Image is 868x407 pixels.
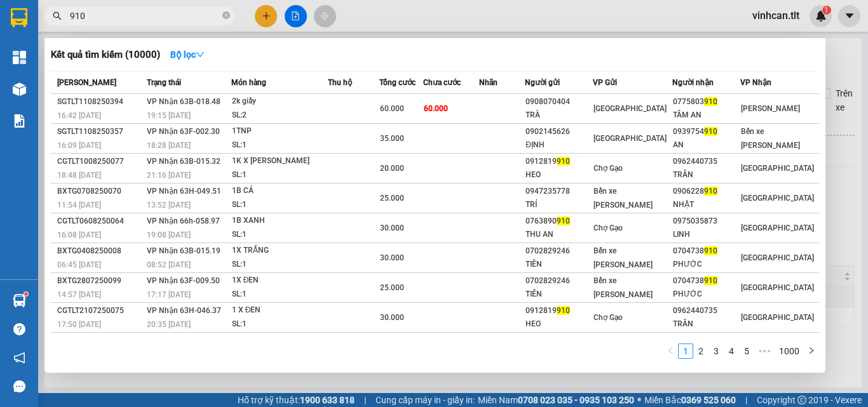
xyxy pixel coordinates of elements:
[667,347,674,354] span: left
[160,44,215,65] button: Bộ lọcdown
[724,344,738,358] a: 4
[557,157,570,166] span: 910
[526,95,592,109] div: 0908070404
[24,292,28,296] sup: 1
[57,185,143,198] div: BXTG0708250070
[679,344,693,358] a: 1
[593,313,623,322] span: Chợ Gạo
[222,10,230,22] span: close-circle
[693,344,709,359] li: 2
[147,157,220,166] span: VP Nhận 63B-015.32
[13,294,26,307] img: warehouse-icon
[13,51,26,64] img: dashboard-icon
[232,168,327,182] div: SL: 1
[147,111,191,120] span: 19:15 [DATE]
[380,134,404,143] span: 35.000
[196,50,205,59] span: down
[232,184,327,198] div: 1B CÁ
[147,217,220,225] span: VP Nhận 66h-058.97
[57,304,143,317] div: CGTLT2107250075
[232,95,327,109] div: 2k giấy
[526,228,592,241] div: THU AN
[232,333,327,347] div: 1K ĐEN
[380,224,404,232] span: 30.000
[147,97,220,106] span: VP Nhận 63B-018.48
[663,344,678,359] li: Previous Page
[526,258,592,271] div: TIÊN
[741,164,814,173] span: [GEOGRAPHIC_DATA]
[13,323,25,335] span: question-circle
[147,276,220,285] span: VP Nhận 63F-009.50
[232,124,327,138] div: 1TNP
[232,304,327,317] div: 1 X ĐEN
[526,168,592,182] div: HEO
[673,109,740,122] div: TÂM AN
[57,78,116,87] span: [PERSON_NAME]
[479,78,498,87] span: Nhãn
[57,320,101,329] span: 17:50 [DATE]
[754,344,775,359] span: •••
[232,109,327,123] div: SL: 2
[673,95,740,109] div: 0775803
[557,306,570,315] span: 910
[526,138,592,152] div: ĐỊNH
[663,344,678,359] button: left
[147,141,191,150] span: 18:28 [DATE]
[593,78,617,87] span: VP Gửi
[147,127,220,136] span: VP Nhận 63F-002.30
[147,230,191,239] span: 19:08 [DATE]
[526,317,592,331] div: HEO
[525,78,560,87] span: Người gửi
[593,246,653,269] span: Bến xe [PERSON_NAME]
[775,344,804,359] li: 1000
[147,260,191,269] span: 08:52 [DATE]
[673,125,740,138] div: 0939754
[593,187,653,210] span: Bến xe [PERSON_NAME]
[57,244,143,258] div: BXTG0408250008
[704,97,717,106] span: 910
[170,50,205,60] strong: Bộ lọc
[526,215,592,228] div: 0763890
[147,290,191,299] span: 17:17 [DATE]
[739,344,754,359] li: 5
[526,274,592,288] div: 0702829246
[57,230,101,239] span: 16:08 [DATE]
[673,288,740,301] div: PHƯỚC
[231,78,266,87] span: Món hàng
[709,344,724,359] li: 3
[526,334,592,347] div: 0914922
[694,344,708,358] a: 2
[754,344,775,359] li: Next 5 Pages
[678,344,693,359] li: 1
[593,276,653,299] span: Bến xe [PERSON_NAME]
[379,78,416,87] span: Tổng cước
[673,185,740,198] div: 0906228
[232,317,327,331] div: SL: 1
[147,320,191,329] span: 20:35 [DATE]
[740,344,754,358] a: 5
[232,274,327,288] div: 1X ĐEN
[741,224,814,232] span: [GEOGRAPHIC_DATA]
[380,313,404,322] span: 30.000
[808,347,815,354] span: right
[57,171,101,180] span: 18:48 [DATE]
[526,155,592,168] div: 0912819
[526,244,592,258] div: 0702829246
[147,187,221,196] span: VP Nhận 63H-049.51
[13,380,25,392] span: message
[380,164,404,173] span: 20.000
[673,228,740,241] div: LINH
[13,352,25,364] span: notification
[526,198,592,211] div: TRÍ
[740,78,771,87] span: VP Nhận
[593,224,623,232] span: Chợ Gạo
[147,201,191,210] span: 13:52 [DATE]
[147,306,221,315] span: VP Nhận 63H-046.37
[232,198,327,212] div: SL: 1
[741,127,800,150] span: Bến xe [PERSON_NAME]
[13,83,26,96] img: warehouse-icon
[775,344,803,358] a: 1000
[741,313,814,322] span: [GEOGRAPHIC_DATA]
[147,171,191,180] span: 21:16 [DATE]
[328,78,352,87] span: Thu hộ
